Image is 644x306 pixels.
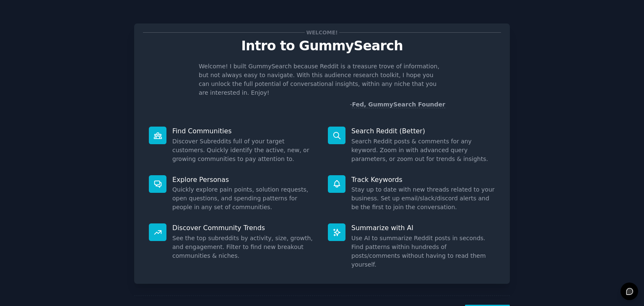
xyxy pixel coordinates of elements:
[172,175,316,184] p: Explore Personas
[305,28,339,37] span: Welcome!
[172,137,316,163] dd: Discover Subreddits full of your target customers. Quickly identify the active, new, or growing c...
[352,101,445,108] a: Fed, GummySearch Founder
[172,223,316,232] p: Discover Community Trends
[172,185,316,212] dd: Quickly explore pain points, solution requests, open questions, and spending patterns for people ...
[351,137,495,163] dd: Search Reddit posts & comments for any keyword. Zoom in with advanced query parameters, or zoom o...
[351,175,495,184] p: Track Keywords
[350,100,445,109] div: -
[351,223,495,232] p: Summarize with AI
[351,234,495,269] dd: Use AI to summarize Reddit posts in seconds. Find patterns within hundreds of posts/comments with...
[143,39,501,53] p: Intro to GummySearch
[351,185,495,212] dd: Stay up to date with new threads related to your business. Set up email/slack/discord alerts and ...
[199,62,445,97] p: Welcome! I built GummySearch because Reddit is a treasure trove of information, but not always ea...
[351,127,495,135] p: Search Reddit (Better)
[172,234,316,260] dd: See the top subreddits by activity, size, growth, and engagement. Filter to find new breakout com...
[172,127,316,135] p: Find Communities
